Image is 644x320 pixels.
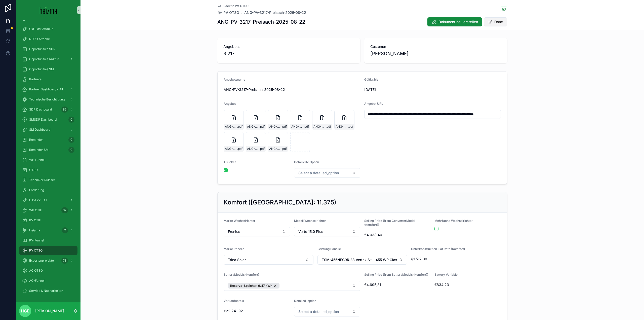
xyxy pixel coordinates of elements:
[61,106,68,113] div: 85
[237,147,243,151] span: .pdf
[68,117,74,123] div: 0
[223,50,354,57] span: 3.217
[317,247,341,251] span: Leistung Panelle
[294,219,326,223] span: Modell Wechselrichter
[247,125,259,129] span: ANG-PV-3217-Preisach-2025-08-22
[411,257,501,262] span: €1.512,00
[484,17,507,26] button: Done
[29,238,44,242] span: PV-Funnel
[29,279,45,283] span: AC-Funnel
[19,226,77,235] a: Heiama2
[29,128,50,132] span: SM Dashboard
[29,37,50,41] span: NORD Attacke
[364,219,415,227] span: Selling Price (from ConverterModel (Komfort))
[411,247,465,251] span: Unterkonstruktion Flat Rate (Komfort)
[269,147,281,151] span: ANG-PV-3217-Preisach-2025-08-22
[259,125,265,129] span: .pdf
[29,97,65,101] span: Technische Besichtigung
[19,196,77,205] a: DiBA v2 - All
[29,108,52,112] span: SDR Dashboard
[294,227,360,236] button: Select Button
[370,44,501,49] span: Customer
[224,247,244,251] span: Marke Panelle
[19,155,77,164] a: WP Funnel
[364,102,383,105] span: Angebot URL
[29,228,40,232] span: Heiama
[61,207,68,213] div: 37
[68,137,74,143] div: 0
[224,160,236,164] span: 1 Bucket
[294,160,319,164] span: Detailierte Option
[223,4,249,8] span: Back to PV OTSO
[19,24,77,33] a: Old-Lost Attacke
[259,147,265,151] span: .pdf
[223,10,239,15] span: PV OTSO
[217,4,249,8] a: Back to PV OTSO
[29,118,57,122] span: SMSDR Dashboard
[224,299,244,303] span: Verkaufspreis
[224,219,255,223] span: Marke Wechselrichter
[29,259,54,263] span: Expertenprojekte
[19,246,77,255] a: PV OTSO
[224,78,245,81] span: Angebotsname
[19,34,77,44] a: NORD Attacke
[348,125,353,129] span: .pdf
[16,20,80,302] div: scrollable content
[29,289,63,293] span: Service & Nacharbeiten
[19,276,77,285] a: AC-Funnel
[29,138,43,142] span: Reminder
[19,165,77,174] a: OTSO
[244,10,306,15] a: ANG-PV-3217-Preisach-2025-08-22
[35,308,64,313] p: [PERSON_NAME]
[224,102,236,105] span: Angebot
[224,281,360,291] button: Select Button
[62,227,68,233] div: 2
[225,125,237,129] span: ANG-PV-3217-Preisach-2025-08-22
[364,87,431,92] span: [DATE]
[19,256,77,265] a: Expertenprojekte73
[313,125,326,129] span: ANG-PV-3217-Preisach-2025-08-22-(1)
[19,135,77,144] a: Reminder0
[427,17,482,26] button: Dokument neu erstellen
[29,248,43,253] span: PV OTSO
[224,255,313,265] button: Select Button
[336,125,348,129] span: ANG-PV-3217-Preisach-2025-08-22
[228,283,279,289] button: Unselect 51
[19,85,77,94] a: Partner Dashboard - All
[29,27,53,31] span: Old-Lost Attacke
[19,65,77,74] a: Opportunities SM
[224,87,360,92] span: ANG-PV-3217-Preisach-2025-08-22
[326,125,331,129] span: .pdf
[19,286,77,295] a: Service & Nacharbeiten
[281,147,287,151] span: .pdf
[225,147,237,151] span: ANG-PV-3217-Preisach-2025-08-22
[19,266,77,275] a: AC OTSO
[304,125,309,129] span: .pdf
[29,158,45,162] span: WP Funnel
[19,45,77,54] a: Opportunities SDR
[230,284,272,288] span: Reserva-Speicher, 9,47 kWh
[281,125,287,129] span: .pdf
[19,206,77,215] a: WP OTIF37
[19,95,77,104] a: Technische Besichtigung
[298,229,323,234] span: Verto 15.0 Plus
[29,47,55,51] span: Opportunities SDR
[29,218,41,222] span: PV OTIF
[294,307,360,316] button: Select Button
[29,178,55,182] span: Techniker Ruleset
[434,273,458,276] span: Battery Variable
[322,257,397,262] span: TSM-455NEG9R.28 Vertex S+ - 455 WP Glas-Glas
[228,257,246,262] span: Trina Solar
[29,168,38,172] span: OTSO
[269,125,281,129] span: ANG-PV-3217-Preisach-2025-08-22
[294,168,360,178] button: Select Button
[68,147,74,153] div: 0
[19,125,77,134] a: SM Dashboard
[247,147,259,151] span: ANG-PV-3217-Preisach-2025-08-22
[19,115,77,124] a: SMSDR Dashboard0
[438,19,478,24] span: Dokument neu erstellen
[223,44,354,49] span: Angebotsnr
[294,299,316,303] span: Detailed_option
[298,170,339,175] span: Select a detailed_option
[29,198,47,202] span: DiBA v2 - All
